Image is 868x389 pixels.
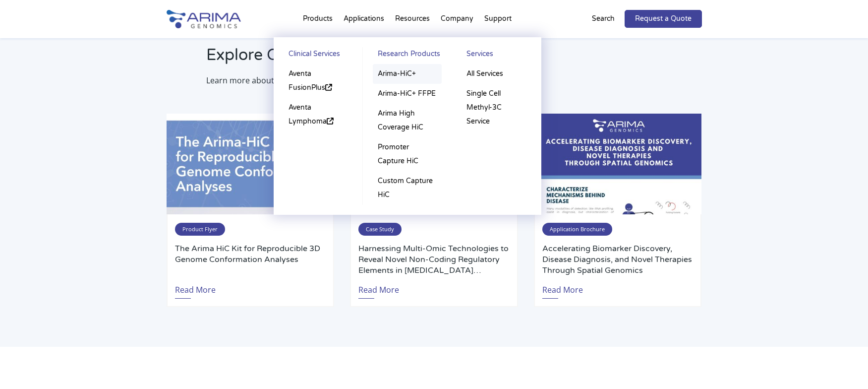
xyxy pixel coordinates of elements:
input: Other [220,212,226,218]
a: Accelerating Biomarker Discovery, Disease Diagnosis, and Novel Therapies Through Spatial Genomics [542,243,693,276]
span: Capture Hi-C [11,160,49,169]
span: Application Brochure [542,223,612,236]
input: Genome Assembly [220,147,226,154]
a: Single Cell Methyl-3C Service [462,84,531,131]
a: The Arima HiC Kit for Reproducible 3D Genome Conformation Analyses [175,243,326,276]
span: Gene Regulation [229,160,277,169]
p: Search [592,12,615,25]
a: Arima-HiC+ [373,64,442,84]
a: Clinical Services [284,47,353,64]
a: All Services [462,64,531,84]
span: Genome Assembly [229,147,284,156]
input: Hi-C for FFPE [2,186,9,193]
a: Request a Quote [625,10,702,28]
input: Gene Regulation [220,160,226,167]
input: High Coverage Hi-C [2,173,9,180]
img: Arima-Genomics-logo [167,10,241,28]
p: Learn more about how you can use Arima HiC+ Kits and Workflows in your research: [206,74,561,87]
input: Hi-C [2,147,9,154]
input: Capture Hi-C [2,160,9,167]
span: Human Health [229,186,272,194]
span: Case Study [358,223,402,236]
a: Arima High Coverage HiC [373,104,442,137]
input: Epigenetics [220,173,226,180]
a: Read More [175,276,216,299]
img: 97096D51-2AF2-43A4-8914-FEAA8710CD38_1_201_a-500x300.jpeg [167,114,334,214]
a: Arima-HiC+ FFPE [373,84,442,104]
a: Custom Capture HiC [373,171,442,205]
span: State [217,91,232,100]
a: Aventa FusionPlus [284,64,353,98]
span: Library Prep [11,211,48,220]
input: Single-Cell Methyl-3C [2,199,9,205]
a: Aventa Lymphoma [284,98,353,131]
input: Other [2,238,9,244]
h2: Explore Our Resources [206,44,561,74]
a: Research Products [373,47,442,64]
a: Services [462,47,531,64]
img: 4418CD88-DC4E-4A60-AD2C-33C90C3CCA82_1_201_a-500x300.jpeg [534,114,701,214]
span: Last name [217,0,248,9]
span: Other [11,237,29,246]
span: Product Flyer [175,223,225,236]
span: Hi-C [11,147,24,156]
span: Hi-C for FFPE [11,186,50,194]
a: Read More [358,276,399,299]
input: Arima Bioinformatics Platform [2,225,9,231]
span: What is your area of interest? [217,131,304,140]
a: Read More [542,276,583,299]
input: Human Health [220,186,226,193]
span: Structural Variant Discovery [229,198,311,207]
label: Please enter a different email address. This form does not accept addresses from [DOMAIN_NAME]. [2,72,434,81]
a: Promoter Capture HiC [373,137,442,171]
span: Epigenetics [229,173,262,182]
span: High Coverage Hi-C [11,173,68,182]
input: Library Prep [2,212,9,218]
span: Arima Bioinformatics Platform [11,224,100,233]
span: Other [229,211,246,220]
input: Structural Variant Discovery [220,199,226,205]
a: Harnessing Multi-Omic Technologies to Reveal Novel Non-Coding Regulatory Elements in [MEDICAL_DAT... [358,243,509,276]
span: Single-Cell Methyl-3C [11,198,73,207]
